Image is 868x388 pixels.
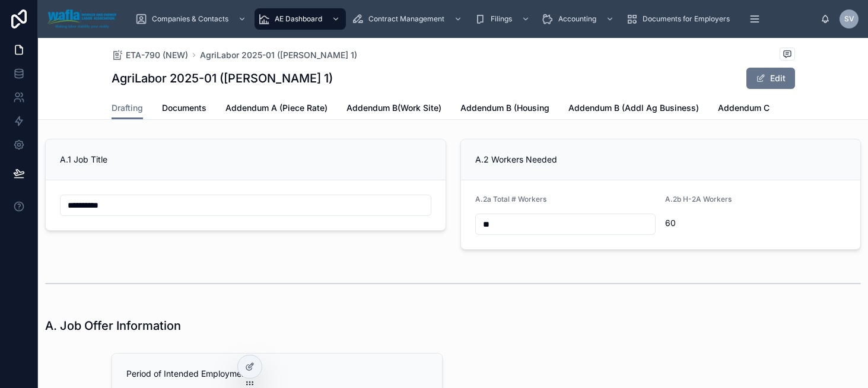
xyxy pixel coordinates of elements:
[152,14,228,24] span: Companies & Contacts
[346,97,441,121] a: Addendum B(Work Site)
[112,49,188,61] a: ETA-790 (NEW)
[475,154,557,164] span: A.2 Workers Needed
[643,14,730,24] span: Documents for Employers
[225,102,328,114] span: Addendum A (Piece Rate)
[60,154,107,164] span: A.1 Job Title
[112,70,333,87] h1: AgriLabor 2025-01 ([PERSON_NAME] 1)
[844,14,854,24] span: SV
[470,8,536,30] a: Filings
[162,102,206,114] span: Documents
[126,6,821,32] div: scrollable content
[475,195,546,203] span: A.2a Total # Workers
[460,102,549,114] span: Addendum B (Housing
[132,8,252,30] a: Companies & Contacts
[718,97,770,121] a: Addendum C
[126,368,249,379] span: Period of Intended Employment
[558,14,596,24] span: Accounting
[568,97,699,121] a: Addendum B (Addl Ag Business)
[665,217,846,229] span: 60
[346,102,441,114] span: Addendum B(Work Site)
[275,14,322,24] span: AE Dashboard
[538,8,620,30] a: Accounting
[45,317,181,334] h1: A. Job Offer Information
[162,97,206,121] a: Documents
[126,49,188,61] span: ETA-790 (NEW)
[460,97,549,121] a: Addendum B (Housing
[255,8,346,30] a: AE Dashboard
[368,14,444,24] span: Contract Management
[348,8,468,30] a: Contract Management
[225,97,328,121] a: Addendum A (Piece Rate)
[568,102,699,114] span: Addendum B (Addl Ag Business)
[112,102,143,114] span: Drafting
[622,8,738,30] a: Documents for Employers
[665,195,732,203] span: A.2b H-2A Workers
[47,9,116,28] img: App logo
[746,68,795,89] button: Edit
[112,97,143,120] a: Drafting
[718,102,770,114] span: Addendum C
[491,14,512,24] span: Filings
[200,49,357,61] a: AgriLabor 2025-01 ([PERSON_NAME] 1)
